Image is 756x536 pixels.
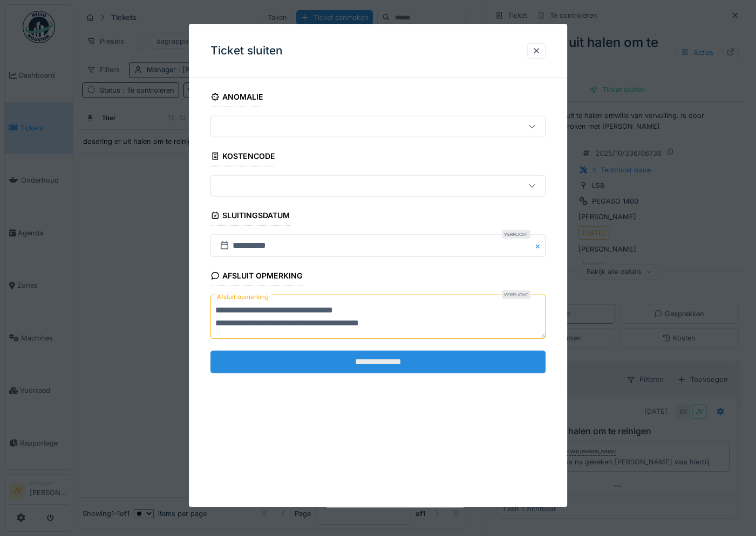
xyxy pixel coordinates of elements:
label: Afsluit opmerking [215,290,271,304]
div: Kostencode [210,148,275,166]
div: Verplicht [502,290,530,299]
div: Sluitingsdatum [210,207,290,226]
h3: Ticket sluiten [210,44,283,58]
div: Verplicht [502,230,530,239]
div: Anomalie [210,89,263,107]
button: Close [534,234,546,257]
div: Afsluit opmerking [210,268,303,286]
